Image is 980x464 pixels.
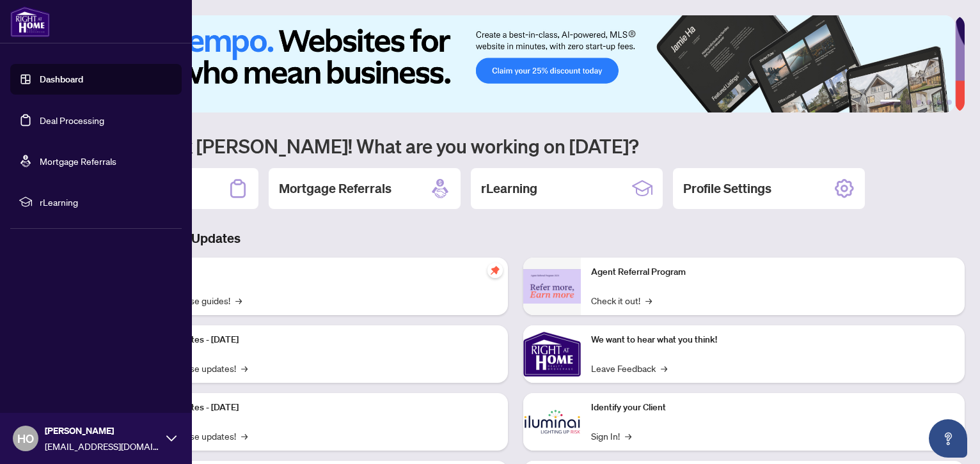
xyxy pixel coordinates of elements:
[683,180,771,197] h2: Profile Settings
[523,269,581,304] img: Agent Referral Program
[45,439,160,453] span: [EMAIL_ADDRESS][DOMAIN_NAME]
[645,293,652,307] span: →
[929,419,967,458] button: Open asap
[591,361,667,375] a: Leave Feedback→
[67,134,965,158] h1: Welcome back [PERSON_NAME]! What are you working on [DATE]?
[45,424,160,438] span: [PERSON_NAME]
[241,361,248,375] span: →
[481,180,537,197] h2: rLearning
[880,100,901,105] button: 1
[591,429,631,443] a: Sign In!→
[134,333,498,347] p: Platform Updates - [DATE]
[40,195,173,209] span: rLearning
[625,429,631,443] span: →
[40,114,104,126] a: Deal Processing
[40,73,83,85] a: Dashboard
[487,263,503,278] span: pushpin
[241,429,248,443] span: →
[591,293,652,307] a: Check it out!→
[591,333,954,347] p: We want to hear what you think!
[523,325,581,383] img: We want to hear what you think!
[661,361,667,375] span: →
[67,15,955,112] img: Slide 0
[591,265,954,279] p: Agent Referral Program
[591,401,954,415] p: Identify your Client
[916,100,921,105] button: 3
[235,293,242,307] span: →
[279,180,391,197] h2: Mortgage Referrals
[17,429,34,447] span: HO
[937,100,942,105] button: 5
[134,265,498,279] p: Self-Help
[906,100,911,105] button: 2
[10,6,50,37] img: logo
[926,100,931,105] button: 4
[40,155,116,167] a: Mortgage Referrals
[947,100,952,105] button: 6
[134,401,498,415] p: Platform Updates - [DATE]
[67,229,965,247] h3: Brokerage & Industry Updates
[523,393,581,451] img: Identify your Client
